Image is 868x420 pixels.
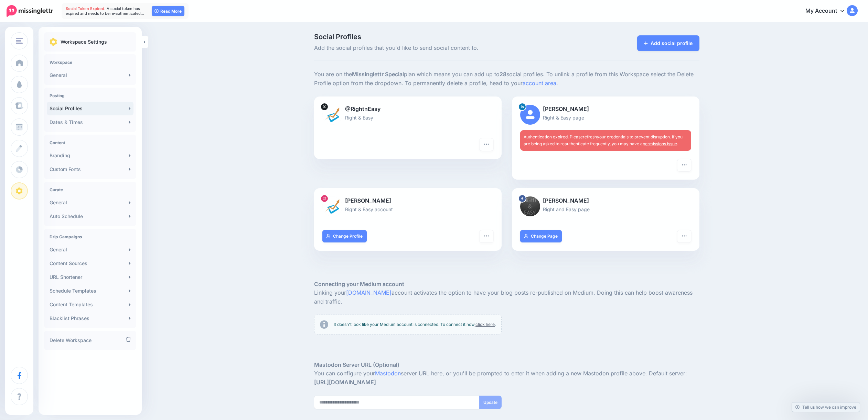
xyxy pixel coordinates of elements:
img: P20dGb5w-84734.jpg [322,105,342,125]
img: user_default_image.png [520,105,540,125]
h5: Mastodon Server URL (Optional) [314,361,699,369]
h4: Workspace [50,60,131,65]
b: Missinglettr Special [352,71,404,78]
p: It doesn't look like your Medium account is connected. To connect it now, . [334,321,496,328]
a: Branding [47,149,133,162]
a: Content Templates [47,298,133,311]
b: 28 [500,71,506,78]
img: settings.png [50,38,57,46]
a: permissions issue [643,141,677,146]
span: Social Token Expired. [66,6,106,11]
img: menu.png [16,38,23,44]
a: Custom Fonts [47,162,133,176]
p: Linking your account activates the option to have your blog posts re-published on Medium. Doing t... [314,288,699,306]
a: Mastodon [375,370,401,377]
p: Workspace Settings [61,38,107,46]
a: Blacklist Phrases [47,311,133,325]
p: Right and Easy page [520,205,691,213]
a: My Account [799,3,858,20]
img: Missinglettr [7,5,53,17]
p: You are on the plan which means you can add up to social profiles. To unlink a profile from this ... [314,70,699,88]
a: Content Sources [47,257,133,270]
p: Right & Easy [322,114,493,122]
a: General [47,68,133,82]
a: refresh [583,134,597,139]
a: Auto Schedule [47,209,133,223]
a: Social Profiles [47,102,133,115]
p: [PERSON_NAME] [520,105,691,114]
p: @RightnEasy [322,105,493,114]
a: [DOMAIN_NAME] [346,289,392,296]
img: info-circle-grey.png [320,320,328,329]
img: 446570356_1151543319380602_4883664630271472384_n-bsa147042.jpg [322,196,342,216]
button: Update [479,396,502,409]
h4: Drip Campaigns [50,234,131,239]
a: Delete Workspace [47,333,133,347]
a: Change Page [520,230,562,242]
a: Tell us how we can improve [792,402,860,412]
h4: Content [50,140,131,145]
a: General [47,243,133,257]
a: Change Profile [322,230,367,242]
p: Right & Easy account [322,205,493,213]
a: Add social profile [637,35,699,51]
a: Schedule Templates [47,284,133,298]
h4: Posting [50,93,131,98]
a: General [47,196,133,209]
a: URL Shortener [47,270,133,284]
span: Add the social profiles that you'd like to send social content to. [314,44,568,53]
strong: [URL][DOMAIN_NAME] [314,379,376,386]
span: A social token has expired and needs to be re-authenticated… [66,6,144,16]
a: Read More [152,6,184,16]
p: [PERSON_NAME] [520,196,691,205]
a: Dates & Times [47,115,133,129]
h4: Curate [50,187,131,192]
a: click here [475,322,495,327]
h5: Connecting your Medium account [314,280,699,288]
p: You can configure your server URL here, or you'll be prompted to enter it when adding a new Masto... [314,369,699,387]
img: 310276684_160656773277604_6692604426923513799_n-bsa146895.jpg [520,196,540,216]
span: Authentication expired. Please your credentials to prevent disruption. If you are being asked to ... [524,134,683,146]
span: Social Profiles [314,33,568,40]
p: [PERSON_NAME] [322,196,493,205]
p: Right & Easy page [520,114,691,122]
a: account area [523,80,556,87]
